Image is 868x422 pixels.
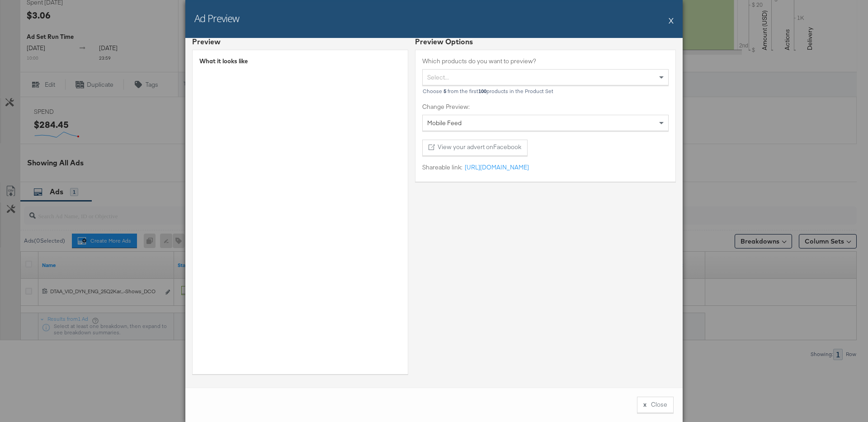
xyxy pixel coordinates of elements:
[194,11,239,25] h2: Ad Preview
[443,88,446,94] b: 5
[192,37,221,47] div: Preview
[478,88,486,94] b: 100
[643,400,646,409] div: x
[422,103,669,111] label: Change Preview:
[637,397,674,413] button: xClose
[427,119,462,127] span: Mobile Feed
[422,163,462,172] label: Shareable link:
[415,37,676,47] div: Preview Options
[199,57,401,66] div: What it looks like
[422,57,669,66] label: Which products do you want to preview?
[462,163,529,172] a: [URL][DOMAIN_NAME]
[422,88,669,94] div: Choose from the first products in the Product Set
[669,11,674,29] button: X
[423,70,668,85] div: Select...
[422,140,528,156] button: View your advert onFacebook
